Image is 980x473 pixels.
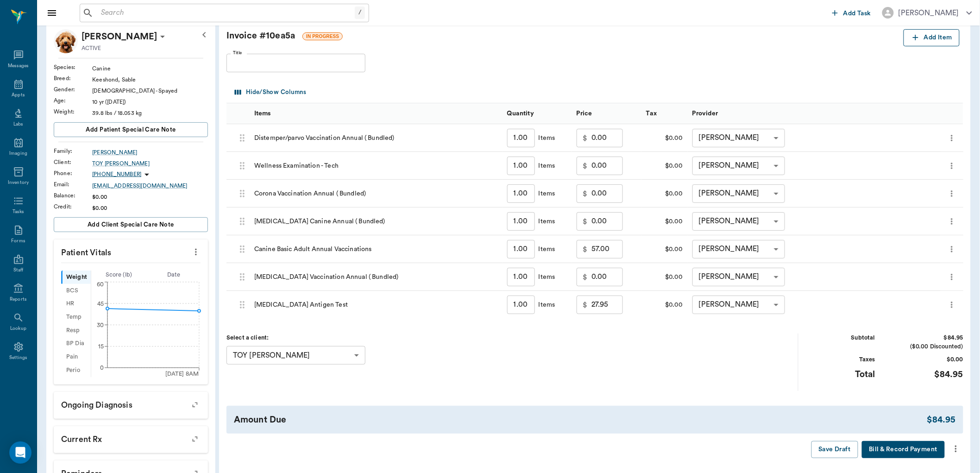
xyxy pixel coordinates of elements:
[641,263,688,291] div: $0.00
[535,300,555,309] div: Items
[82,29,157,44] p: [PERSON_NAME]
[54,202,92,211] div: Credit :
[641,103,688,124] div: Tax
[43,4,61,22] button: Close drawer
[61,324,91,337] div: Resp
[806,355,875,364] div: Taxes
[11,238,25,245] div: Forms
[92,87,208,95] div: [DEMOGRAPHIC_DATA] - Spayed
[61,271,91,284] div: Weight
[54,29,78,53] img: Profile Image
[188,244,203,260] button: more
[583,188,588,199] p: $
[250,291,503,319] div: [MEDICAL_DATA] Antigen Test
[862,441,945,458] button: Bill & Record Payment
[583,299,588,310] p: $
[54,426,208,449] p: Current Rx
[54,107,92,116] div: Weight :
[92,193,208,201] div: $0.00
[226,334,365,342] div: Select a client:
[61,297,91,311] div: HR
[61,350,91,364] div: Pain
[92,204,208,212] div: $0.00
[535,189,555,198] div: Items
[86,125,176,135] span: Add patient Special Care Note
[54,169,92,177] div: Phone :
[97,6,355,19] input: Search
[250,263,503,291] div: [MEDICAL_DATA] Vaccination Annual ( Bundled)
[92,98,208,106] div: 10 yr ([DATE])
[591,212,623,231] input: 0.00
[10,325,26,332] div: Lookup
[692,101,718,126] div: Provider
[54,96,92,105] div: Age :
[232,85,308,100] button: Select columns
[692,157,785,175] div: [PERSON_NAME]
[583,160,588,171] p: $
[250,208,503,235] div: [MEDICAL_DATA] Canine Annual ( Bundled)
[92,159,208,168] a: TOY [PERSON_NAME]
[535,245,555,254] div: Items
[97,301,104,306] tspan: 45
[692,296,785,314] div: [PERSON_NAME]
[92,148,208,157] a: [PERSON_NAME]
[9,441,31,464] div: Open Intercom Messenger
[641,152,688,180] div: $0.00
[254,101,271,126] div: Items
[92,76,208,84] div: Keeshond, Sable
[8,63,29,69] div: Messages
[949,441,963,457] button: more
[692,212,785,231] div: [PERSON_NAME]
[54,392,208,415] p: Ongoing diagnosis
[894,355,963,364] div: $0.00
[54,240,208,263] p: Patient Vitals
[572,103,641,124] div: Price
[165,371,199,377] tspan: [DATE] 8AM
[591,268,623,286] input: 0.00
[54,158,92,166] div: Client :
[61,364,91,377] div: Perio
[945,186,959,202] button: more
[91,271,146,279] div: Score ( lb )
[234,413,927,427] div: Amount Due
[250,235,503,263] div: Canine Basic Adult Annual Vaccinations
[88,220,174,230] span: Add client Special Care Note
[535,272,555,282] div: Items
[233,50,242,56] label: Title
[97,322,104,328] tspan: 30
[250,124,503,152] div: Distemper/parvo Vaccination Annual ( Bundled)
[583,244,588,255] p: $
[583,216,588,227] p: $
[92,182,208,190] a: [EMAIL_ADDRESS][DOMAIN_NAME]
[583,132,588,144] p: $
[641,291,688,319] div: $0.00
[13,121,23,128] div: Labs
[894,342,963,351] div: ($0.00 Discounted)
[875,4,980,21] button: [PERSON_NAME]
[54,85,92,94] div: Gender :
[945,158,959,174] button: more
[806,334,875,342] div: Subtotal
[54,147,92,155] div: Family :
[503,103,572,124] div: Quantity
[61,284,91,297] div: BCS
[9,150,27,157] div: Imaging
[894,368,963,381] div: $84.95
[82,44,101,52] p: ACTIVE
[54,74,92,82] div: Breed :
[13,208,24,215] div: Tasks
[811,441,858,458] button: Save Draft
[577,101,592,126] div: Price
[54,191,92,200] div: Balance :
[945,214,959,229] button: more
[641,235,688,263] div: $0.00
[692,129,785,147] div: [PERSON_NAME]
[54,217,208,232] button: Add client Special Care Note
[945,241,959,257] button: more
[945,297,959,313] button: more
[9,354,28,361] div: Settings
[98,344,104,349] tspan: 15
